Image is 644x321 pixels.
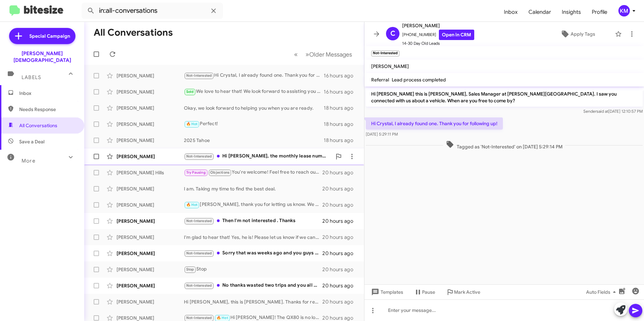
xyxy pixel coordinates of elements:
div: 16 hours ago [324,88,359,95]
button: Pause [409,286,441,298]
div: 18 hours ago [324,105,359,111]
div: 2025 Tahoe [184,137,324,144]
h1: All Conversations [94,27,173,38]
div: [PERSON_NAME] [117,250,184,257]
span: Not-Interested [186,219,212,223]
p: Hi Crystal, I already found one. Thank you for following up! [366,117,503,130]
a: Profile [586,2,613,22]
span: Apply Tags [571,28,595,40]
a: Special Campaign [9,28,75,44]
div: Then I'm not interested . Thanks [184,217,322,225]
div: 20 hours ago [322,169,359,176]
div: I am. Taking my time to find the best deal. [184,185,322,192]
a: Calendar [523,2,556,22]
div: 20 hours ago [322,185,359,192]
div: 18 hours ago [324,121,359,128]
span: Not-Interested [186,283,212,288]
span: Tagged as 'Not-Interested' on [DATE] 5:29:14 PM [443,140,565,150]
span: [PERSON_NAME] [371,63,409,69]
div: [PERSON_NAME], thank you for letting us know. We are here when you are ready. [184,201,322,209]
span: [PHONE_NUMBER] [402,30,474,40]
div: [PERSON_NAME] [117,202,184,208]
div: 20 hours ago [322,234,359,241]
div: 20 hours ago [322,298,359,305]
div: [PERSON_NAME] [117,88,184,95]
span: Mark Active [454,286,480,298]
button: Templates [364,286,409,298]
div: 18 hours ago [324,137,359,144]
div: KM [618,5,630,16]
span: 🔥 Hot [217,316,228,320]
span: [PERSON_NAME] [402,22,474,30]
span: C [390,28,395,39]
div: Hi [PERSON_NAME], this is [PERSON_NAME]. Thanks for reaching out. I'm interested in the Sierra 15... [184,298,322,305]
div: Perfect! [184,120,324,128]
span: Labels [22,74,41,80]
span: Not-Interested [186,73,212,78]
div: [PERSON_NAME] [117,234,184,241]
div: 16 hours ago [324,72,359,79]
div: [PERSON_NAME] [117,298,184,305]
div: [PERSON_NAME] [117,218,184,224]
div: [PERSON_NAME] [117,266,184,273]
div: [PERSON_NAME] Hills [117,169,184,176]
span: Auto Fields [586,286,618,298]
button: Auto Fields [581,286,624,298]
div: You're welcome! Feel free to reach out anytime. Looking forward to assisting you further! [184,169,322,176]
div: [PERSON_NAME] [117,153,184,160]
div: Hi [PERSON_NAME], the monthly lease numbers did not work out for us. [184,152,332,160]
span: 14-30 Day Old Leads [402,40,474,47]
span: « [294,50,298,59]
span: Lead process completed [392,77,446,83]
span: 🔥 Hot [186,122,198,126]
div: [PERSON_NAME] [117,282,184,289]
div: Okay, we look forward to helping you when you are ready. [184,105,324,111]
span: Try Pausing [186,170,206,175]
div: Hi Crystal, I already found one. Thank you for following up! [184,72,324,79]
div: [PERSON_NAME] [117,105,184,111]
span: Special Campaign [29,33,70,39]
span: Older Messages [309,51,352,58]
div: 20 hours ago [322,202,359,208]
div: 20 hours ago [322,250,359,257]
button: Next [301,47,356,61]
div: [PERSON_NAME] [117,137,184,144]
span: Save a Deal [19,138,44,145]
button: Mark Active [441,286,486,298]
div: [PERSON_NAME] [117,72,184,79]
span: Stop [186,267,194,272]
a: Inbox [498,2,523,22]
span: Not-Interested [186,316,212,320]
input: Search [82,3,223,19]
span: Not-Interested [186,251,212,255]
span: [DATE] 5:29:11 PM [366,132,398,137]
p: Hi [PERSON_NAME] this is [PERSON_NAME], Sales Manager at [PERSON_NAME][GEOGRAPHIC_DATA]. I saw yo... [366,88,643,107]
div: We love to hear that! We look forward to assisting you and you wife when you are ready. [184,88,324,96]
span: Inbox [19,90,76,97]
div: 20 hours ago [322,218,359,224]
span: Sold [186,90,194,94]
div: I'm glad to hear that! Yes, he is! Please let us know if we can help with anything else. [184,234,322,241]
button: KM [613,5,637,16]
small: Not-Interested [371,50,399,57]
a: Open in CRM [439,30,474,40]
button: Previous [290,47,302,61]
span: Referral [371,77,389,83]
span: All Conversations [19,122,57,129]
span: said at [597,109,608,114]
span: Objections [210,170,229,175]
a: Insights [556,2,586,22]
span: Sender [DATE] 12:10:57 PM [583,109,643,114]
span: Pause [422,286,435,298]
div: 20 hours ago [322,282,359,289]
nav: Page navigation example [290,47,356,61]
div: No thanks wasted two trips and you all tried to get over [184,282,322,289]
span: Not-Interested [186,154,212,158]
span: 🔥 Hot [186,203,198,207]
span: Needs Response [19,106,76,113]
span: » [305,50,309,59]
